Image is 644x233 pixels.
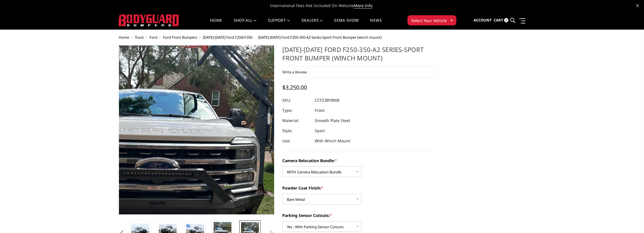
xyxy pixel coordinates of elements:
[282,158,438,164] label: Camera Relocation Bundle:
[474,18,492,23] span: Account
[258,35,382,40] span: [DATE]-[DATE] Ford F250-350-A2 Series-Sport Front Bumper (winch mount)
[163,35,197,40] a: Ford Front Bumpers
[494,13,508,28] a: Cart 0
[282,185,438,191] label: Powder Coat Finish:
[282,126,311,136] dt: Style:
[504,18,508,22] span: 0
[282,84,307,91] span: $3,250.00
[282,212,438,218] label: Parking Sensor Cutouts:
[282,95,311,105] dt: SKU:
[616,206,644,233] iframe: Chat Widget
[282,69,307,75] a: Write a Review
[494,18,503,23] span: Cart
[234,18,257,29] a: shop all
[315,136,350,146] dd: With Winch Mount
[407,15,456,25] button: Select Your Vehicle
[411,18,447,23] span: Select Your Vehicle
[315,105,325,116] dd: Front
[203,35,252,40] a: [DATE]-[DATE] Ford F250/F350
[119,35,129,40] a: Home
[210,18,222,29] a: Home
[119,45,275,215] a: 2023-2025 Ford F250-350-A2 Series-Sport Front Bumper (winch mount)
[268,18,290,29] a: Support
[135,35,144,40] a: Truck
[370,18,381,29] a: News
[282,136,311,146] dt: Use:
[354,3,372,8] a: More Info
[282,105,311,116] dt: Type:
[149,35,157,40] a: Ford
[451,17,453,23] span: ▾
[315,95,339,105] dd: CCF23BYBNB
[282,45,438,66] h1: [DATE]-[DATE] Ford F250-350-A2 Series-Sport Front Bumper (winch mount)
[315,116,350,126] dd: Smooth Plate Steel
[282,116,311,126] dt: Material:
[119,14,179,26] img: BODYGUARD BUMPERS
[315,126,325,136] dd: Sport
[474,13,492,28] a: Account
[334,18,359,29] a: SEMA Show
[302,18,323,29] a: Dealers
